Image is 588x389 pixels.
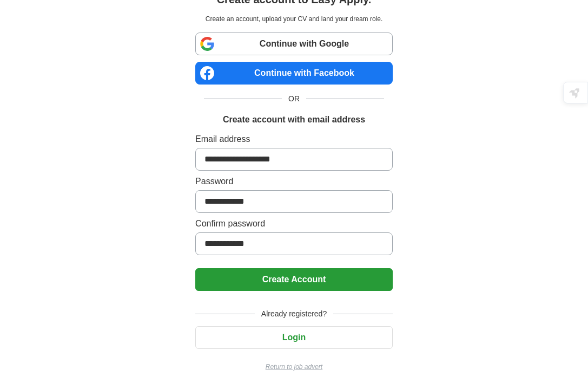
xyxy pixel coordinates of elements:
[255,308,333,320] span: Already registered?
[223,113,365,126] h1: Create account with email address
[195,217,393,230] label: Confirm password
[195,62,393,85] a: Continue with Facebook
[195,133,393,146] label: Email address
[195,333,393,342] a: Login
[195,175,393,188] label: Password
[195,326,393,349] button: Login
[195,33,393,55] a: Continue with Google
[197,14,391,24] p: Create an account, upload your CV and land your dream role.
[195,362,393,372] a: Return to job advert
[195,268,393,291] button: Create Account
[282,93,306,105] span: OR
